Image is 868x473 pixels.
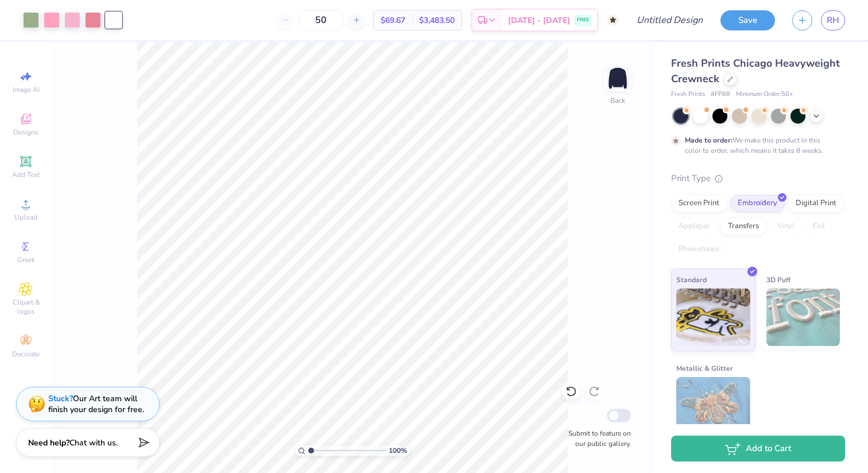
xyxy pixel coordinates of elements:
span: 3D Puff [766,274,790,286]
span: $3,483.50 [419,14,455,26]
span: FREE [577,16,589,24]
div: We make this product in this color to order, which means it takes 8 weeks. [685,135,826,156]
span: Decorate [12,349,40,359]
div: Foil [805,218,832,235]
input: – – [299,10,343,30]
div: Embroidery [730,195,785,212]
span: Chat with us. [69,437,118,448]
strong: Need help? [28,437,69,448]
div: Screen Print [671,195,727,212]
button: Save [720,10,775,30]
span: # FP88 [711,90,730,99]
button: Add to Cart [671,436,845,462]
img: Metallic & Glitter [676,377,750,434]
span: Fresh Prints [671,90,705,99]
div: Back [610,95,625,106]
a: RH [821,10,845,30]
div: Vinyl [770,218,802,235]
span: Clipart & logos [6,298,46,316]
span: [DATE] - [DATE] [508,14,570,26]
span: Greek [17,255,35,264]
span: Designs [13,128,38,137]
strong: Stuck? [48,393,73,404]
input: Untitled Design [627,9,712,32]
div: Digital Print [788,195,844,212]
span: Metallic & Glitter [676,362,733,374]
span: RH [827,14,839,27]
label: Submit to feature on our public gallery. [562,428,631,449]
img: 3D Puff [766,289,840,346]
span: Image AI [13,85,40,94]
span: Fresh Prints Chicago Heavyweight Crewneck [671,56,840,86]
span: Standard [676,274,707,286]
div: Transfers [720,218,766,235]
span: Add Text [12,170,40,179]
img: Standard [676,289,750,346]
span: 100 % [389,445,407,456]
span: Upload [14,213,37,222]
div: Rhinestones [671,241,727,258]
strong: Made to order: [685,136,733,145]
span: $69.67 [381,14,405,26]
img: Back [606,67,629,90]
div: Our Art team will finish your design for free. [48,393,144,415]
div: Print Type [671,172,845,185]
span: Minimum Order: 50 + [736,90,793,99]
div: Applique [671,218,717,235]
